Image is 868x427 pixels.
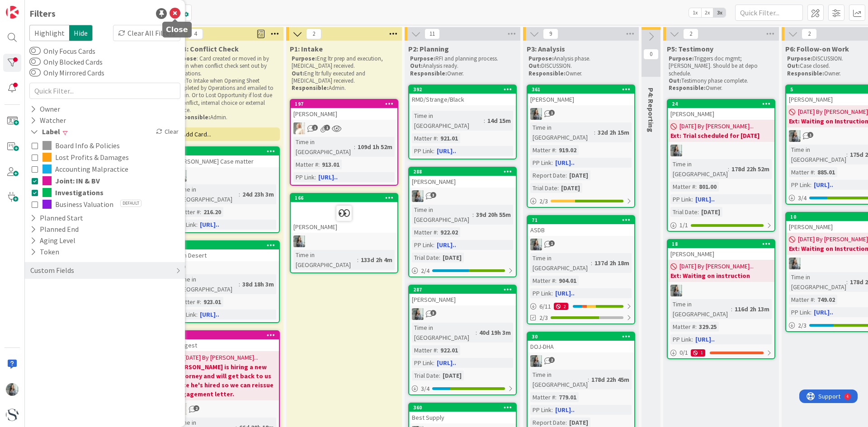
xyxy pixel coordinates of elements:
span: : [433,146,434,156]
div: 361 [528,85,634,94]
div: 287 [409,286,516,294]
div: 166[PERSON_NAME] [291,194,397,233]
span: : [846,277,848,287]
div: Time in [GEOGRAPHIC_DATA] [412,111,484,131]
div: 137d 2h 18m [592,258,632,268]
div: Trial Date [670,207,698,217]
div: LG [291,235,397,247]
span: : [814,167,815,177]
a: [URL].. [695,195,715,203]
div: 340Longest [172,331,279,351]
div: PP Link [789,307,810,317]
span: : [728,164,729,174]
span: : [698,207,699,217]
span: : [200,297,201,307]
div: LG [409,190,516,202]
div: [PERSON_NAME] [668,108,774,120]
a: 71ASDBLGTime in [GEOGRAPHIC_DATA]:137d 2h 18mMatter #:904.01PP Link:[URL]..6/1122/3 [527,215,635,324]
div: Matter # [412,133,437,143]
img: LG [530,239,542,250]
a: 392RMD/Strange/BlackTime in [GEOGRAPHIC_DATA]:14d 15mMatter #:921.01PP Link:[URL].. [408,84,517,160]
div: 360Best Supply [409,404,516,423]
div: LG [172,170,279,182]
div: 18[PERSON_NAME] [668,240,774,260]
span: Joint: IN & BV [55,175,100,187]
span: : [591,258,592,268]
a: [URL].. [437,359,456,367]
div: 166 [291,194,397,202]
label: Only Blocked Cards [29,56,103,67]
div: Time in [GEOGRAPHIC_DATA] [789,145,846,164]
a: [URL].. [200,221,219,229]
div: PP Link [175,220,196,230]
a: [URL].. [555,159,575,167]
span: : [588,375,589,385]
span: 2/3 [539,313,548,323]
div: [DATE] [440,371,464,380]
div: 18 [668,240,774,248]
div: 922.02 [438,227,460,237]
div: Matter # [789,295,814,305]
div: Time in [GEOGRAPHIC_DATA] [293,250,357,270]
span: 3 [430,192,436,198]
div: Time in [GEOGRAPHIC_DATA] [412,205,472,225]
a: [URL].. [437,241,456,249]
span: : [555,276,557,286]
div: PP Link [412,240,433,250]
div: Trial Date [530,183,557,193]
div: PP Link [789,180,810,190]
span: : [433,358,434,368]
span: 2 / 3 [798,321,807,330]
img: KS [293,122,305,134]
span: Lost Profits & Damages [55,151,129,163]
span: Board Info & Policies [55,140,120,151]
div: 923.01 [201,297,223,307]
div: [PERSON_NAME] [291,202,397,233]
button: Business ValuationDefault [32,198,178,210]
span: : [196,310,198,319]
div: [PERSON_NAME] [668,248,774,260]
div: 216.20 [201,207,223,217]
div: 14d 15m [485,116,513,126]
img: LG [530,355,542,367]
div: 392 [413,86,516,93]
div: 116d 2h 13m [732,304,772,314]
span: : [692,334,693,344]
div: 2 [554,303,568,310]
div: [PERSON_NAME] [409,294,516,305]
span: : [557,183,559,193]
button: Investigations [32,187,178,198]
div: LG [409,308,516,320]
div: 288 [413,169,516,175]
a: [URL].. [200,310,219,319]
div: [PERSON_NAME] [409,176,516,188]
div: PP Link [670,194,692,204]
span: 2 / 4 [421,266,429,276]
div: 0/11 [668,347,774,358]
div: 197 [295,101,397,107]
button: Only Focus Cards [29,47,41,56]
img: avatar [6,408,19,421]
span: : [810,307,811,317]
div: 361[PERSON_NAME] [528,85,634,105]
img: LG [670,145,682,156]
div: 288 [409,168,516,176]
div: 1 [691,349,705,357]
div: 197[PERSON_NAME] [291,100,397,120]
div: ASDB [528,224,634,236]
div: 801.00 [697,182,719,192]
div: Time in [GEOGRAPHIC_DATA] [670,159,728,179]
div: 287 [413,286,516,293]
span: 0 / 1 [679,348,688,357]
div: 340 [172,331,279,339]
span: : [354,142,355,152]
span: : [846,150,848,160]
img: Visit kanbanzone.com [6,6,19,19]
b: [PERSON_NAME] is hiring a new attorney and will get back to us once he's hired so we can reissue ... [175,362,276,399]
div: Report Date [530,170,566,180]
div: Matter # [175,207,200,217]
a: [URL].. [555,289,575,297]
div: 1/1 [668,220,774,231]
span: 1 / 1 [679,221,688,230]
a: [URL].. [318,173,338,181]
